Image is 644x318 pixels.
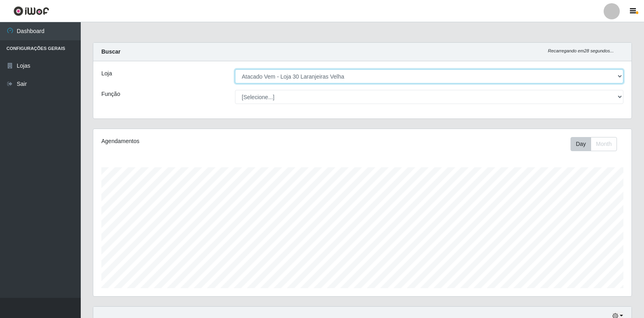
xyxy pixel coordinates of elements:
div: First group [571,137,617,151]
button: Day [571,137,591,151]
strong: Buscar [101,48,120,55]
button: Month [591,137,617,151]
label: Loja [101,69,112,78]
i: Recarregando em 28 segundos... [548,48,614,53]
div: Toolbar with button groups [571,137,623,151]
img: CoreUI Logo [13,6,49,16]
div: Agendamentos [101,137,312,145]
label: Função [101,90,120,98]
